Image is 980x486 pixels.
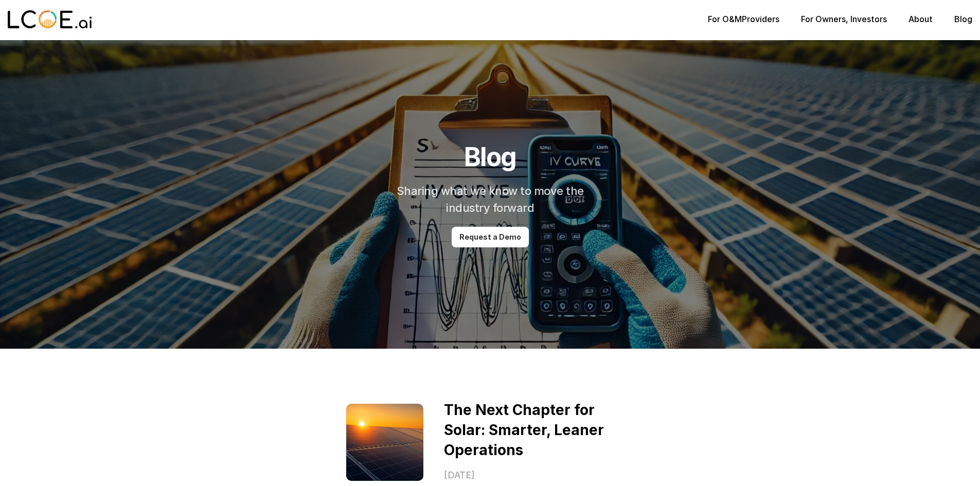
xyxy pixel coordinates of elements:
p: , Investors [801,14,887,24]
a: Blog [954,14,972,24]
p: Request a Demo [459,233,521,242]
p: [DATE] [444,466,634,484]
a: Request a Demo [452,227,529,247]
h2: Sharing what we know to move the industry forward [390,183,591,217]
iframe: Chat Widget [795,354,980,486]
h1: Blog [464,141,516,172]
a: For Owners [801,14,846,24]
a: For O&M [708,14,742,24]
a: About [908,14,933,24]
a: The Next Chapter for Solar: Smarter, Leaner Operations [444,401,608,459]
p: Providers [708,14,779,24]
